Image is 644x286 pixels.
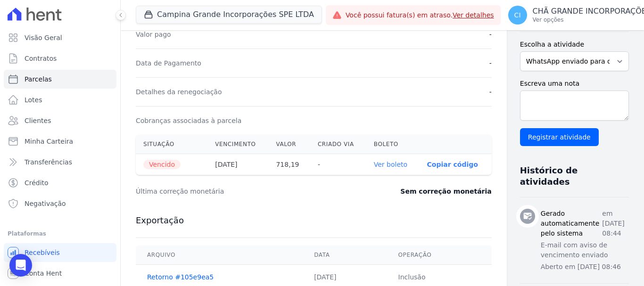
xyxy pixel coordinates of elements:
[136,58,201,68] dt: Data de Pagamento
[25,116,51,125] span: Clientes
[4,194,116,213] a: Negativação
[4,132,116,151] a: Minha Carteira
[520,40,629,49] label: Escolha a atividade
[4,153,116,172] a: Transferências
[514,12,521,18] span: CI
[9,254,32,277] div: Open Intercom Messenger
[489,30,492,39] dd: -
[4,111,116,130] a: Clientes
[387,245,492,265] th: Operação
[453,11,494,19] a: Ver detalhes
[346,10,494,20] span: Você possui fatura(s) em atraso.
[25,269,62,278] span: Conta Hent
[25,178,49,188] span: Crédito
[4,264,116,283] a: Conta Hent
[310,135,366,154] th: Criado via
[366,135,420,154] th: Boleto
[4,49,116,68] a: Contratos
[136,116,241,125] dt: Cobranças associadas à parcela
[25,54,57,63] span: Contratos
[4,173,116,192] a: Crédito
[25,95,42,105] span: Lotes
[136,87,222,97] dt: Detalhes da renegociação
[207,154,268,175] th: [DATE]
[520,128,599,146] input: Registrar atividade
[8,228,113,239] div: Plataformas
[427,161,478,168] button: Copiar código
[25,248,60,257] span: Recebíveis
[25,137,73,146] span: Minha Carteira
[4,28,116,47] a: Visão Geral
[310,154,366,175] th: -
[400,187,491,196] dd: Sem correção monetária
[147,273,214,281] a: Retorno #105e9ea5
[143,160,181,169] span: Vencido
[541,240,629,260] p: E-mail com aviso de vencimento enviado
[374,161,407,168] a: Ver boleto
[25,33,62,42] span: Visão Geral
[25,157,72,167] span: Transferências
[25,199,66,208] span: Negativação
[136,135,207,154] th: Situação
[136,30,171,39] dt: Valor pago
[268,135,310,154] th: Valor
[268,154,310,175] th: 718,19
[207,135,268,154] th: Vencimento
[136,187,346,196] dt: Última correção monetária
[541,209,603,238] h3: Gerado automaticamente pelo sistema
[489,87,492,97] dd: -
[136,245,303,265] th: Arquivo
[303,245,387,265] th: Data
[4,70,116,89] a: Parcelas
[25,74,52,84] span: Parcelas
[4,243,116,262] a: Recebíveis
[136,6,322,24] button: Campina Grande Incorporações SPE LTDA
[520,165,621,188] h3: Histórico de atividades
[489,58,492,68] dd: -
[541,262,629,272] p: Aberto em [DATE] 08:46
[136,215,492,226] h3: Exportação
[602,209,629,238] p: em [DATE] 08:44
[4,90,116,109] a: Lotes
[520,79,629,89] label: Escreva uma nota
